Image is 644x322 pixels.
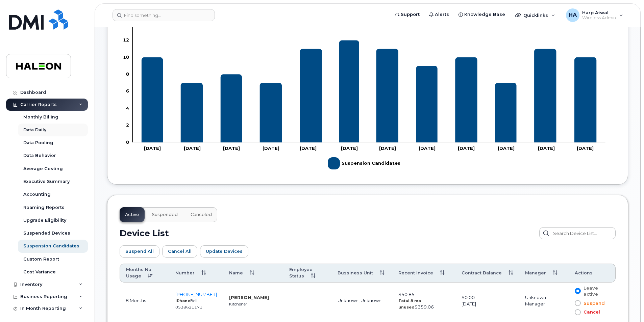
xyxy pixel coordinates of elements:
[175,298,190,303] strong: iPhone
[523,12,548,18] span: Quicklinks
[455,264,519,283] th: Contract Balance: activate to sort column ascending
[392,283,455,319] td: $50.85 $359.06
[263,145,279,151] tspan: [DATE]
[120,283,169,319] td: 8 Months
[561,8,628,22] div: Harp Atwal
[328,155,400,172] g: Suspension Candidates
[379,145,396,151] tspan: [DATE]
[328,155,400,172] g: Legend
[455,283,519,319] td: $0.00
[123,54,129,60] tspan: 10
[539,227,616,239] input: Search Device List...
[341,145,358,151] tspan: [DATE]
[464,11,505,18] span: Knowledge Base
[569,11,577,19] span: HA
[435,11,449,18] span: Alerts
[458,145,475,151] tspan: [DATE]
[120,245,159,258] button: Suspend All
[125,248,154,254] span: Suspend All
[162,245,197,258] button: Cancel All
[223,264,283,283] th: Name: activate to sort column ascending
[144,145,161,151] tspan: [DATE]
[581,309,600,315] span: Cancel
[175,292,217,297] a: [PHONE_NUMBER]
[123,37,129,43] tspan: 12
[392,264,455,283] th: Recent Invoice: activate to sort column ascending
[511,8,560,22] div: Quicklinks
[126,71,129,77] tspan: 8
[582,10,616,15] span: Harp Atwal
[419,145,436,151] tspan: [DATE]
[126,88,129,94] tspan: 6
[142,41,596,143] g: Suspension Candidates
[126,122,129,128] tspan: 2
[191,212,212,217] span: Canceled
[184,145,201,151] tspan: [DATE]
[582,15,616,21] span: Wireless Admin
[424,8,454,21] a: Alerts
[120,264,169,283] th: Months No Usage: activate to sort column ascending
[581,285,608,297] span: Leave active
[519,264,569,283] th: Manager: activate to sort column ascending
[126,105,129,111] tspan: 4
[223,145,240,151] tspan: [DATE]
[169,264,223,283] th: Number: activate to sort column ascending
[229,295,269,300] strong: [PERSON_NAME]
[401,11,420,18] span: Support
[331,283,392,319] td: Unknown, Unknown
[390,8,424,21] a: Support
[331,264,392,283] th: Bussiness Unit: activate to sort column ascending
[200,245,248,258] button: Update Devices
[206,248,243,254] span: Update Devices
[577,145,594,151] tspan: [DATE]
[538,145,555,151] tspan: [DATE]
[175,298,202,310] small: Bell 0538621171
[498,145,515,151] tspan: [DATE]
[123,20,605,172] g: Chart
[462,301,513,307] div: [DATE]
[454,8,510,21] a: Knowledge Base
[168,248,192,254] span: Cancel All
[126,139,129,145] tspan: 0
[283,264,331,283] th: Employee Status: activate to sort column ascending
[300,145,317,151] tspan: [DATE]
[152,212,178,217] span: Suspended
[120,228,169,238] h2: Device List
[113,9,215,21] input: Find something...
[569,264,616,283] th: Actions
[581,300,605,306] span: Suspend
[229,302,247,306] small: Kitchener
[398,298,421,310] strong: Total 8 mo unused
[519,283,569,319] td: Unknown Manager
